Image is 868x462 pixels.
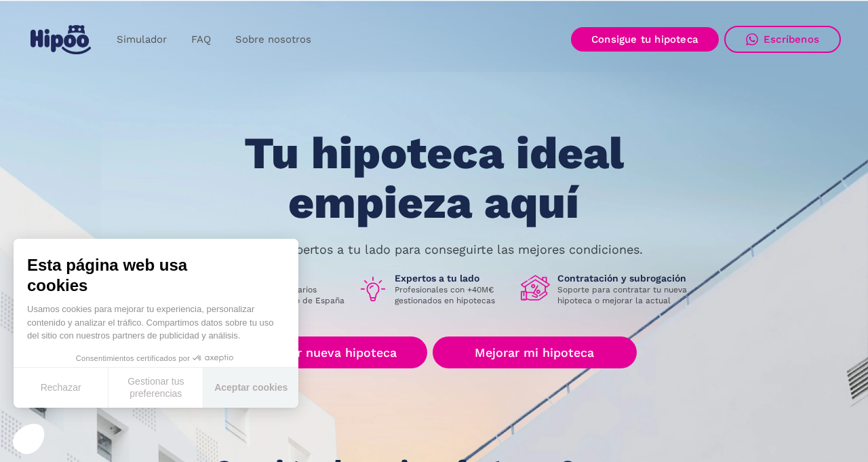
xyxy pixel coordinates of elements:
h1: Contratación y subrogación [557,272,697,284]
a: Mejorar mi hipoteca [433,336,637,368]
a: Simulador [104,26,179,53]
div: Escríbenos [764,33,819,45]
h1: Expertos a tu lado [395,272,510,284]
a: Consigue tu hipoteca [571,27,719,52]
p: Profesionales con +40M€ gestionados en hipotecas [395,284,510,306]
p: Nuestros expertos a tu lado para conseguirte las mejores condiciones. [225,244,643,255]
a: Sobre nosotros [223,26,323,53]
a: FAQ [179,26,223,53]
p: Soporte para contratar tu nueva hipoteca o mejorar la actual [557,284,697,306]
h1: Tu hipoteca ideal empieza aquí [177,129,691,227]
a: home [27,20,94,60]
a: Buscar nueva hipoteca [231,336,427,368]
a: Escríbenos [724,26,841,53]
